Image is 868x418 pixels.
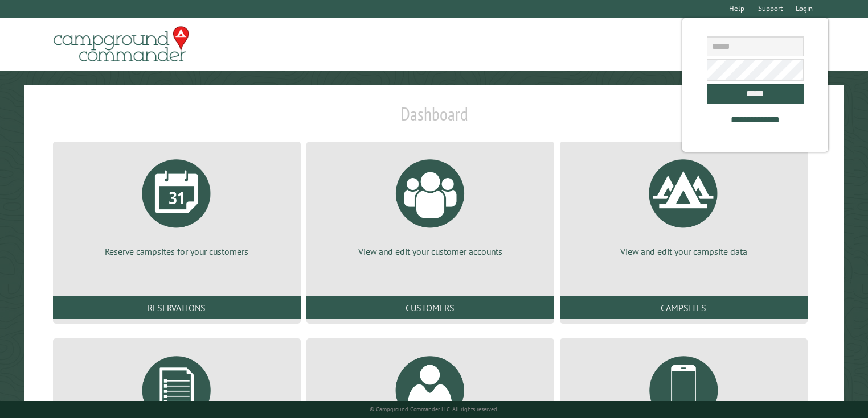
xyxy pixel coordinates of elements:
[50,22,193,67] img: Campground Commander
[320,151,541,258] a: View and edit your customer accounts
[67,151,287,258] a: Reserve campsites for your customers
[560,296,808,319] a: Campsites
[370,405,498,413] small: © Campground Commander LLC. All rights reserved.
[53,296,301,319] a: Reservations
[50,103,818,134] h1: Dashboard
[574,245,794,258] p: View and edit your campsite data
[574,151,794,258] a: View and edit your campsite data
[67,245,287,258] p: Reserve campsites for your customers
[306,296,554,319] a: Customers
[320,245,541,258] p: View and edit your customer accounts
